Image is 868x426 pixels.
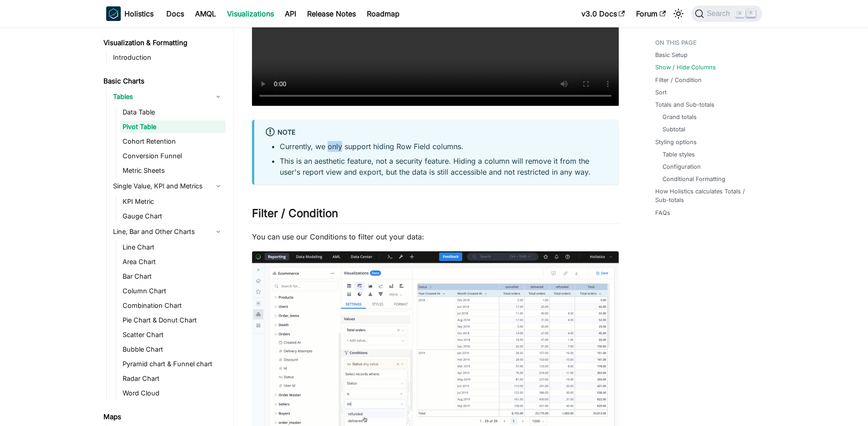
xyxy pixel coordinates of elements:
[101,75,226,88] a: Basic Charts
[97,27,234,426] nav: Docs sidebar
[663,113,697,121] a: Grand totals
[735,10,745,18] kbd: ⌘
[655,51,688,59] a: Basic Setup
[124,8,154,19] b: Holistics
[663,162,701,171] a: Configuration
[631,6,671,21] a: Forum
[120,358,226,370] a: Pyramid chart & Funnel chart
[655,76,702,84] a: Filter / Condition
[302,6,361,21] a: Release Notes
[280,141,608,152] li: Currently, we only support hiding Row Field columns.
[120,343,226,356] a: Bubble Chart
[655,63,716,72] a: Show / Hide Columns
[120,387,226,400] a: Word Cloud
[190,6,221,21] a: AMQL
[655,187,757,204] a: How Holistics calculates Totals / Sub-totals
[663,175,725,183] a: Conditional Formatting
[120,372,226,385] a: Radar Chart
[120,270,226,283] a: Bar Chart
[655,208,670,217] a: FAQs
[110,179,226,193] a: Single Value, KPI and Metrics
[663,150,695,159] a: Table styles
[265,127,608,139] div: Note
[106,6,121,21] img: Holistics
[576,6,631,21] a: v3.0 Docs
[746,9,755,17] kbd: K
[252,231,619,242] p: You can use our Conditions to filter out your data:
[120,285,226,297] a: Column Chart
[120,195,226,208] a: KPI Metric
[655,100,714,109] a: Totals and Sub-totals
[361,6,405,21] a: Roadmap
[106,6,154,21] a: HolisticsHolistics
[120,210,226,223] a: Gauge Chart
[691,5,762,22] button: Search (Command+K)
[120,328,226,341] a: Scatter Chart
[655,88,667,97] a: Sort
[280,156,608,177] li: This is an aesthetic feature, not a security feature. Hiding a column will remove it from the use...
[101,410,226,423] a: Maps
[120,150,226,162] a: Conversion Funnel
[110,224,226,239] a: Line, Bar and Other Charts
[120,106,226,119] a: Data Table
[663,125,685,134] a: Subtotal
[120,164,226,177] a: Metric Sheets
[252,207,619,224] h2: Filter / Condition
[120,120,226,133] a: Pivot Table
[655,138,697,146] a: Styling options
[110,89,226,104] a: Tables
[704,10,735,18] span: Search
[110,51,226,64] a: Introduction
[221,6,279,21] a: Visualizations
[161,6,190,21] a: Docs
[120,255,226,268] a: Area Chart
[671,6,686,21] button: Switch between dark and light mode (currently light mode)
[120,241,226,254] a: Line Chart
[101,36,226,49] a: Visualization & Formatting
[120,299,226,312] a: Combination Chart
[279,6,302,21] a: API
[120,314,226,327] a: Pie Chart & Donut Chart
[120,135,226,148] a: Cohort Retention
